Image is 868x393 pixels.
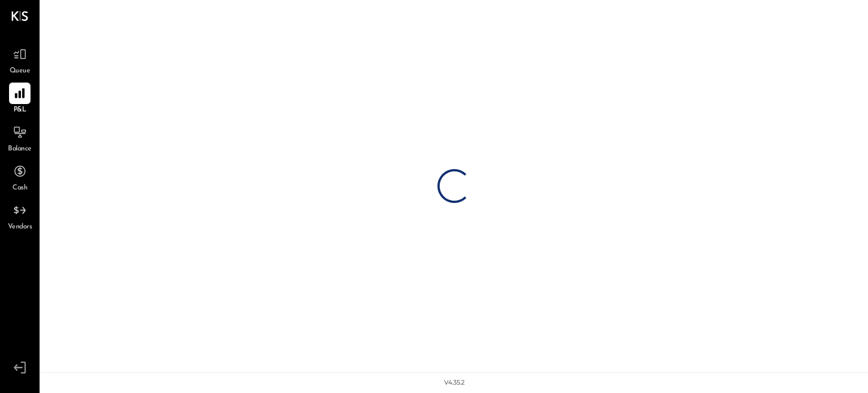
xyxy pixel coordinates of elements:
span: Cash [12,183,27,193]
a: Vendors [1,200,39,232]
div: v 4.35.2 [444,378,465,387]
a: P&L [1,83,39,115]
span: Vendors [8,222,32,232]
span: Queue [10,66,31,76]
a: Queue [1,44,39,76]
a: Cash [1,161,39,193]
span: Balance [8,144,32,154]
span: P&L [14,105,27,115]
a: Balance [1,122,39,154]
